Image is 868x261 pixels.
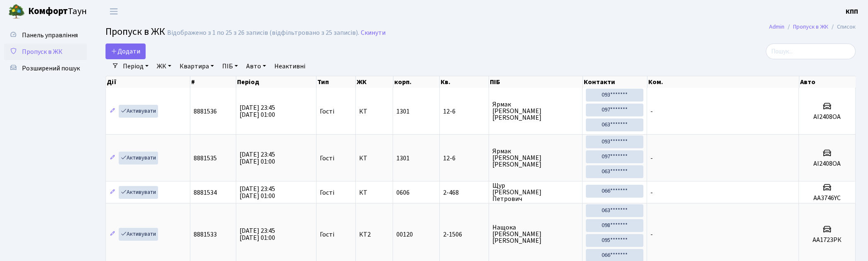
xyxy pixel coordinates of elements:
th: # [190,76,236,88]
span: - [650,188,653,197]
a: Авто [243,59,269,73]
a: КПП [846,7,858,17]
span: 8881535 [194,154,217,163]
th: ЖК [356,76,393,88]
span: Ярмак [PERSON_NAME] [PERSON_NAME] [492,148,579,168]
div: Відображено з 1 по 25 з 26 записів (відфільтровано з 25 записів). [167,29,359,37]
span: 12-6 [443,108,485,115]
th: Авто [799,76,856,88]
b: Комфорт [28,5,68,18]
span: [DATE] 23:45 [DATE] 01:00 [240,103,275,119]
span: Пропуск в ЖК [22,47,62,56]
span: Розширений пошук [22,64,80,73]
span: 00120 [396,230,413,239]
th: Період [236,76,317,88]
span: 2-468 [443,189,485,196]
span: 0606 [396,188,410,197]
h5: АІ2408ОА [802,113,852,121]
h5: АА1723РК [802,236,852,244]
span: 8881534 [194,188,217,197]
span: КТ [359,155,390,162]
span: КТ [359,189,390,196]
span: Гості [320,108,334,115]
th: Кв. [440,76,489,88]
a: Активувати [119,186,158,199]
h5: АА3746YC [802,194,852,202]
img: logo.png [8,3,25,20]
a: ПІБ [219,59,241,73]
span: [DATE] 23:45 [DATE] 01:00 [240,150,275,166]
span: КТ [359,108,390,115]
span: Таун [28,5,87,19]
span: 1301 [396,154,410,163]
a: Додати [106,43,146,59]
span: Щур [PERSON_NAME] Петрович [492,182,579,202]
nav: breadcrumb [757,18,868,36]
span: - [650,107,653,116]
a: Активувати [119,152,158,164]
span: Додати [111,47,140,56]
a: Період [120,59,152,73]
span: Нащока [PERSON_NAME] [PERSON_NAME] [492,224,579,244]
a: Пропуск в ЖК [793,22,828,31]
b: КПП [846,7,858,16]
a: Пропуск в ЖК [4,43,87,60]
span: Панель управління [22,31,78,40]
a: Квартира [176,59,217,73]
a: Неактивні [271,59,309,73]
span: 12-6 [443,155,485,162]
span: 2-1506 [443,231,485,238]
span: Гості [320,189,334,196]
th: Контакти [583,76,647,88]
button: Переключити навігацію [103,5,124,18]
span: [DATE] 23:45 [DATE] 01:00 [240,184,275,201]
a: Скинути [361,29,386,37]
h5: АІ2408ОА [802,160,852,168]
span: [DATE] 23:45 [DATE] 01:00 [240,226,275,242]
span: Гості [320,155,334,162]
a: ЖК [153,59,175,73]
th: Ком. [647,76,799,88]
th: Тип [317,76,356,88]
a: Активувати [119,228,158,241]
span: - [650,154,653,163]
span: КТ2 [359,231,390,238]
input: Пошук... [766,43,856,59]
span: 8881533 [194,230,217,239]
a: Панель управління [4,27,87,43]
li: Список [828,22,856,31]
span: Гості [320,231,334,238]
span: 8881536 [194,107,217,116]
span: 1301 [396,107,410,116]
a: Admin [769,22,784,31]
span: Пропуск в ЖК [106,24,165,39]
span: - [650,230,653,239]
span: Ярмак [PERSON_NAME] [PERSON_NAME] [492,101,579,121]
a: Розширений пошук [4,60,87,77]
a: Активувати [119,105,158,118]
th: ПІБ [489,76,583,88]
th: корп. [393,76,440,88]
th: Дії [106,76,190,88]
